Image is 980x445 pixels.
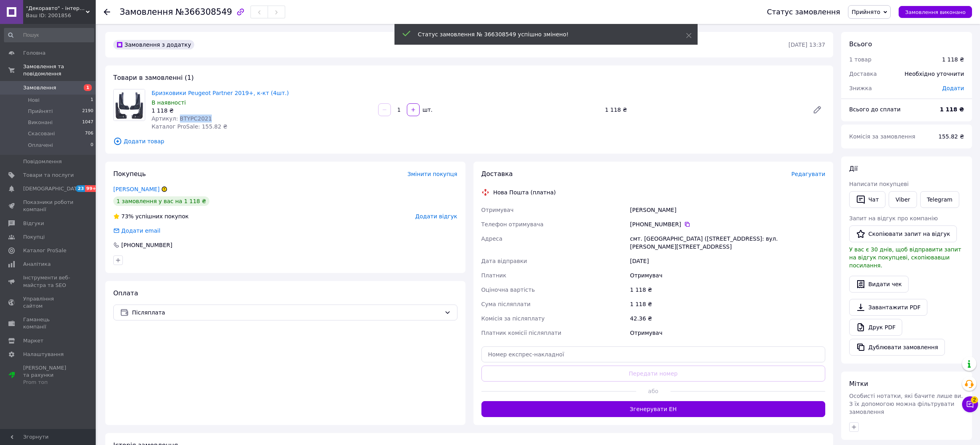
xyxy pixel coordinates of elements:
[849,191,885,208] button: Чат
[23,295,74,310] span: Управління сайтом
[629,268,827,283] div: Отримувач
[418,30,666,38] div: Статус замовлення № 366308549 успішно змінено!
[900,65,969,83] div: Необхідно уточнити
[175,7,232,17] span: №366308549
[23,63,96,77] span: Замовлення та повідомлення
[481,301,531,307] span: Сума післяплати
[789,42,825,48] time: [DATE] 13:37
[121,213,134,220] span: 73%
[849,40,872,48] span: Всього
[23,220,44,227] span: Відгуки
[849,56,872,63] span: 1 товар
[481,272,507,279] span: Платник
[630,220,825,228] div: [PHONE_NUMBER]
[28,142,53,149] span: Оплачені
[849,133,915,140] span: Комісія за замовлення
[481,170,513,178] span: Доставка
[602,104,806,115] div: 1 118 ₴
[849,225,957,242] button: Скопіювати запит на відгук
[905,9,966,15] span: Замовлення виконано
[629,297,827,311] div: 1 118 ₴
[481,330,562,336] span: Платник комісії післяплати
[113,196,209,206] div: 1 замовлення у вас на 1 118 ₴
[849,276,909,293] button: Видати чек
[481,287,535,293] span: Оціночна вартість
[629,231,827,254] div: смт. [GEOGRAPHIC_DATA] ([STREET_ADDRESS]: вул. [PERSON_NAME][STREET_ADDRESS]
[120,241,173,249] div: [PHONE_NUMBER]
[26,12,96,19] div: Ваш ID: 2001856
[152,90,289,96] a: Бризковики Peugeot Partner 2019+, к-кт (4шт.)
[23,158,62,165] span: Повідомлення
[26,5,86,12] span: "Декоравто" - інтернет магазин тюнінгу для авто
[481,258,527,264] span: Дата відправки
[849,85,872,91] span: Знижка
[91,142,93,149] span: 0
[408,171,457,177] span: Змінити покупця
[28,97,39,104] span: Нові
[629,311,827,326] div: 42.36 ₴
[82,108,93,115] span: 2190
[23,351,64,358] span: Налаштування
[23,172,74,179] span: Товари та послуги
[809,102,825,118] a: Редагувати
[132,308,441,317] span: Післяплата
[849,181,909,187] span: Написати покупцеві
[942,85,964,91] span: Додати
[23,185,82,192] span: [DEMOGRAPHIC_DATA]
[939,133,964,140] span: 155.82 ₴
[113,40,194,49] div: Замовлення з додатку
[28,108,53,115] span: Прийняті
[481,401,826,417] button: Згенерувати ЕН
[23,84,56,91] span: Замовлення
[76,185,85,192] span: 23
[940,106,964,113] b: 1 118 ₴
[152,115,212,122] span: Артикул: BTYPC2021
[849,299,927,316] a: Завантажити PDF
[849,319,902,336] a: Друк PDF
[104,8,110,16] div: Повернутися назад
[152,123,227,130] span: Каталог ProSale: 155.82 ₴
[85,185,98,192] span: 99+
[849,165,858,172] span: Дії
[114,89,145,121] img: Бризковики Peugeot Partner 2019+, к-кт (4шт.)
[481,207,514,213] span: Отримувач
[23,274,74,289] span: Інструменти веб-майстра та SEO
[23,364,74,386] span: [PERSON_NAME] та рахунки
[420,106,433,114] div: шт.
[491,188,558,196] div: Нова Пошта (платна)
[889,191,917,208] a: Viber
[481,235,503,242] span: Адреса
[23,247,66,254] span: Каталог ProSale
[85,130,93,137] span: 706
[23,337,43,344] span: Маркет
[849,339,945,356] button: Дублювати замовлення
[23,49,45,57] span: Головна
[113,74,194,81] span: Товари в замовленні (1)
[84,84,92,91] span: 1
[4,28,94,42] input: Пошук
[481,346,826,362] input: Номер експрес-накладної
[849,380,868,388] span: Мітки
[28,130,55,137] span: Скасовані
[82,119,93,126] span: 1047
[920,191,959,208] a: Telegram
[899,6,972,18] button: Замовлення виконано
[481,221,544,227] span: Телефон отримувача
[113,289,138,297] span: Оплата
[120,7,173,17] span: Замовлення
[23,233,45,241] span: Покупці
[91,97,93,104] span: 1
[849,71,877,77] span: Доставка
[113,186,160,192] a: [PERSON_NAME]
[629,203,827,217] div: [PERSON_NAME]
[481,315,545,322] span: Комісія за післяплату
[113,137,825,146] span: Додати товар
[942,55,964,63] div: 1 118 ₴
[23,316,74,330] span: Гаманець компанії
[113,212,189,220] div: успішних покупок
[23,379,74,386] div: Prom топ
[971,396,978,403] span: 2
[849,106,901,113] span: Всього до сплати
[852,9,880,15] span: Прийнято
[415,213,457,220] span: Додати відгук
